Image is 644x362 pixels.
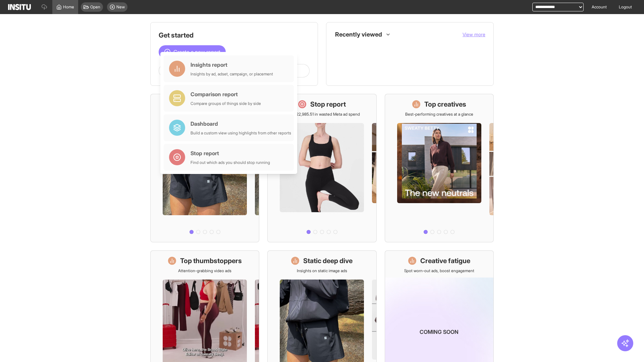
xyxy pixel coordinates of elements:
[191,130,291,136] div: Build a custom view using highlights from other reports
[191,149,270,157] div: Stop report
[191,61,273,69] div: Insights report
[178,268,231,274] p: Attention-grabbing video ads
[424,100,466,109] h1: Top creatives
[385,94,494,242] a: Top creativesBest-performing creatives at a glance
[159,31,310,40] h1: Get started
[463,32,485,37] span: View more
[284,112,360,117] p: Save £22,985.51 in wasted Meta ad spend
[173,48,220,56] span: Create a new report
[349,45,370,51] span: Placements
[8,4,31,10] img: Logo
[297,268,347,274] p: Insights on static image ads
[310,100,346,109] h1: Stop report
[191,160,270,165] div: Find out which ads you should stop running
[337,44,345,52] div: Insights
[150,94,259,242] a: What's live nowSee all active ads instantly
[116,4,125,10] span: New
[159,45,226,59] button: Create a new report
[463,31,485,38] button: View more
[267,94,376,242] a: Stop reportSave £22,985.51 in wasted Meta ad spend
[191,71,273,77] div: Insights by ad, adset, campaign, or placement
[191,120,291,128] div: Dashboard
[191,101,261,106] div: Compare groups of things side by side
[191,90,261,98] div: Comparison report
[303,256,353,265] h1: Static deep dive
[405,112,473,117] p: Best-performing creatives at a glance
[63,4,74,10] span: Home
[180,256,242,265] h1: Top thumbstoppers
[90,4,100,10] span: Open
[349,45,480,51] span: Placements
